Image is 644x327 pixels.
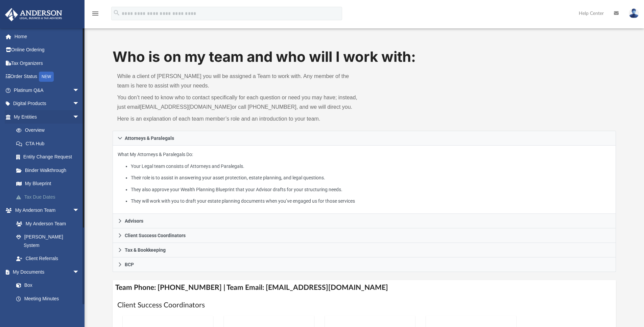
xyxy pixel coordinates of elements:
a: Digital Productsarrow_drop_down [5,97,90,110]
span: Client Success Coordinators [125,233,186,238]
a: Advisors [113,214,616,228]
a: Attorneys & Paralegals [113,131,616,146]
li: Their role is to assist in answering your asset protection, estate planning, and legal questions. [131,174,611,182]
span: arrow_drop_down [73,83,86,97]
a: Online Ordering [5,43,90,57]
a: Tax Organizers [5,56,90,70]
a: Meeting Minutes [9,292,86,305]
span: Advisors [125,219,143,223]
a: BCP [113,257,616,272]
a: Home [5,30,90,43]
a: My Anderson Teamarrow_drop_down [5,204,86,217]
i: menu [91,9,99,18]
span: Attorneys & Paralegals [125,136,174,141]
p: Here is an explanation of each team member’s role and an introduction to your team. [117,114,360,124]
a: Tax Due Dates [9,190,90,204]
a: Binder Walkthrough [9,163,90,177]
li: They will work with you to draft your estate planning documents when you’ve engaged us for those ... [131,197,611,205]
h1: Who is on my team and who will I work with: [113,47,616,67]
a: Platinum Q&Aarrow_drop_down [5,83,90,97]
a: My Entitiesarrow_drop_down [5,110,90,124]
img: Anderson Advisors Platinum Portal [3,8,64,21]
img: User Pic [629,8,639,18]
span: arrow_drop_down [73,204,86,218]
a: menu [91,13,99,18]
span: BCP [125,262,134,267]
p: You don’t need to know who to contact specifically for each question or need you may have; instea... [117,93,360,112]
a: [PERSON_NAME] System [9,230,86,252]
span: Tax & Bookkeeping [125,248,166,252]
div: NEW [39,72,54,82]
h1: Client Success Coordinators [117,300,612,310]
a: My Anderson Team [9,217,83,230]
a: Overview [9,124,90,137]
a: Tax & Bookkeeping [113,243,616,257]
li: Your Legal team consists of Attorneys and Paralegals. [131,162,611,171]
h4: Team Phone: [PHONE_NUMBER] | Team Email: [EMAIL_ADDRESS][DOMAIN_NAME] [113,280,616,295]
a: Entity Change Request [9,150,90,164]
span: arrow_drop_down [73,97,86,111]
span: arrow_drop_down [73,265,86,279]
li: They also approve your Wealth Planning Blueprint that your Advisor drafts for your structuring ne... [131,185,611,194]
a: [EMAIL_ADDRESS][DOMAIN_NAME] [140,104,232,110]
a: Order StatusNEW [5,70,90,84]
a: Client Referrals [9,252,86,266]
div: Attorneys & Paralegals [113,146,616,214]
span: arrow_drop_down [73,110,86,124]
a: Client Success Coordinators [113,228,616,243]
a: CTA Hub [9,137,90,150]
a: My Blueprint [9,177,86,191]
p: What My Attorneys & Paralegals Do: [118,150,611,205]
a: My Documentsarrow_drop_down [5,265,86,279]
p: While a client of [PERSON_NAME] you will be assigned a Team to work with. Any member of the team ... [117,72,360,91]
i: search [113,9,120,17]
a: Box [9,279,83,292]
